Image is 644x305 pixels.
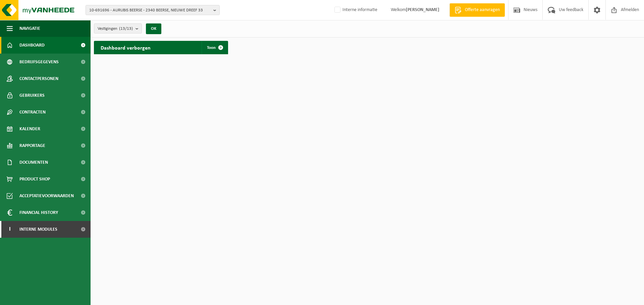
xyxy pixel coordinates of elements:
span: Vestigingen [98,24,133,34]
span: Product Shop [19,171,50,187]
h2: Dashboard verborgen [94,41,157,54]
span: Toon [207,46,216,50]
button: Vestigingen(13/13) [94,23,142,33]
a: Toon [202,41,227,54]
button: OK [146,23,161,34]
span: Kalender [19,121,40,137]
span: Documenten [19,154,48,171]
span: Navigatie [19,20,40,37]
span: Gebruikers [19,87,45,104]
span: Financial History [19,204,58,221]
span: Contracten [19,104,46,121]
span: Rapportage [19,137,45,154]
span: Acceptatievoorwaarden [19,187,74,204]
button: 10-691696 - AURUBIS BEERSE - 2340 BEERSE, NIEUWE DREEF 33 [86,5,220,15]
a: Offerte aanvragen [449,3,505,17]
count: (13/13) [119,26,133,31]
span: Contactpersonen [19,70,58,87]
span: I [7,221,13,238]
span: Bedrijfsgegevens [19,54,59,70]
label: Interne informatie [333,5,377,15]
strong: [PERSON_NAME] [406,7,439,12]
span: Offerte aanvragen [463,7,501,13]
span: 10-691696 - AURUBIS BEERSE - 2340 BEERSE, NIEUWE DREEF 33 [89,5,211,15]
span: Interne modules [19,221,57,238]
span: Dashboard [19,37,45,54]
